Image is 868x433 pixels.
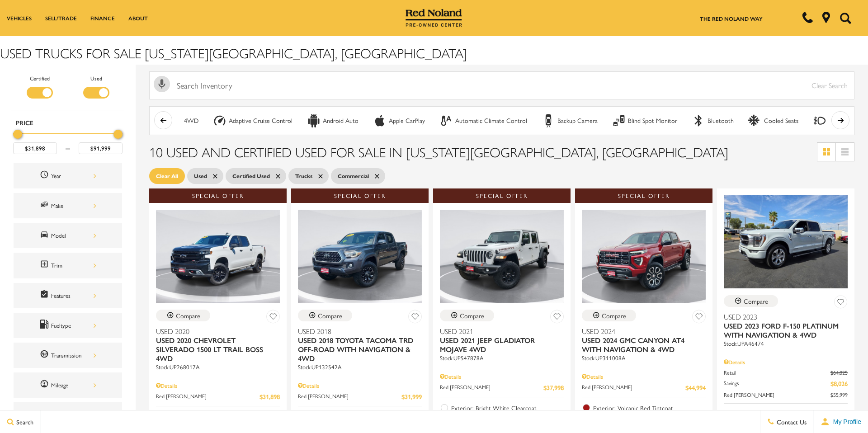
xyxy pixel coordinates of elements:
span: Model [40,230,51,241]
button: BluetoothBluetooth [687,111,739,130]
span: Exterior: Volcanic Red Tintcoat [593,403,706,412]
div: Special Offer [575,188,712,203]
img: 2021 Jeep Gladiator Mojave [440,210,564,303]
button: Compare Vehicle [440,310,494,321]
span: Red [PERSON_NAME] [156,392,259,401]
span: Exterior: Avalanche Gray [735,409,848,419]
div: Bluetooth [708,117,734,125]
a: Red [PERSON_NAME] $44,994 [582,383,706,392]
button: scroll left [154,111,172,129]
button: Save Vehicle [266,310,280,326]
button: Automatic Climate ControlAutomatic Climate Control [434,111,532,130]
div: EngineEngine [14,402,122,428]
a: The Red Noland Way [700,14,763,23]
a: Used 2020Used 2020 Chevrolet Silverado 1500 LT Trail Boss 4WD [156,327,280,363]
div: Stock : UP268017A [156,363,280,371]
div: Cooled Seats [748,114,762,127]
span: Engine [40,409,51,421]
span: $8,026 [830,379,848,388]
span: Red [PERSON_NAME] [440,383,543,392]
div: Adaptive Cruise Control [229,117,292,125]
a: Red [PERSON_NAME] $31,898 [156,392,280,401]
div: TrimTrim [14,253,122,278]
div: Special Offer [433,188,571,203]
div: Compare [602,311,626,320]
div: ModelModel [14,223,122,248]
span: Mileage [40,379,51,391]
span: Contact Us [774,417,807,426]
span: Used 2020 [156,327,273,336]
div: Compare [460,311,484,320]
span: Used 2024 GMC Canyon AT4 With Navigation & 4WD [582,336,699,354]
span: Retail [724,368,830,377]
img: 2024 GMC Canyon AT4 [582,210,706,303]
span: Exterior: Bright White Clearcoat [451,403,564,412]
button: Apple CarPlayApple CarPlay [368,111,430,130]
span: Make [40,200,51,212]
div: Special Offer [291,188,429,203]
span: 10 Used and Certified Used for Sale in [US_STATE][GEOGRAPHIC_DATA], [GEOGRAPHIC_DATA] [149,142,728,161]
button: Adaptive Cruise ControlAdaptive Cruise Control [208,111,297,130]
a: Used 2024Used 2024 GMC Canyon AT4 With Navigation & 4WD [582,327,706,354]
a: Used 2023Used 2023 Ford F-150 Platinum With Navigation & 4WD [724,312,848,339]
button: Compare Vehicle [724,295,778,307]
div: Compare [318,311,342,320]
span: Red [PERSON_NAME] [582,383,685,392]
div: Android Auto [307,114,321,127]
a: Used 2018Used 2018 Toyota Tacoma TRD Off-Road With Navigation & 4WD [298,327,422,363]
div: Trim [51,260,96,270]
div: Apple CarPlay [373,114,387,127]
img: 2023 Ford F-150 Platinum [724,195,848,288]
span: $55,999 [830,391,848,399]
button: Open the search field [836,0,854,36]
div: Maximum Price [113,130,123,139]
span: Used 2020 Chevrolet Silverado 1500 LT Trail Boss 4WD [156,336,273,363]
span: Commercial [338,170,369,182]
span: Year [40,170,51,182]
button: Compare Vehicle [582,310,636,321]
span: Transmission [40,349,51,361]
span: Savings [724,379,830,388]
button: Cooled SeatsCooled Seats [743,111,803,130]
a: Savings $8,026 [724,379,848,388]
div: Price [13,127,123,154]
img: 2020 Chevrolet Silverado 1500 LT Trail Boss [156,210,280,303]
span: My Profile [830,418,861,425]
div: Mileage [51,380,96,390]
div: Fog Lights [813,114,826,127]
div: Bluetooth [692,114,705,127]
span: $44,994 [685,383,706,392]
a: Red [PERSON_NAME] $31,999 [298,392,422,401]
input: Maximum [79,142,123,154]
img: Red Noland Pre-Owned [406,9,462,27]
div: Blind Spot Monitor [628,117,677,125]
img: 2018 Toyota Tacoma TRD Off-Road [298,210,422,303]
span: Fueltype [40,320,51,331]
div: Compare [176,311,200,320]
div: Blind Spot Monitor [612,114,626,127]
span: Certified Used [232,170,270,182]
span: Trim [40,259,51,271]
div: Apple CarPlay [389,117,425,125]
label: Certified [30,74,50,83]
a: Red [PERSON_NAME] $55,999 [724,391,848,399]
span: Red [PERSON_NAME] [724,391,830,399]
a: Retail $64,025 [724,368,848,377]
button: Backup CameraBackup Camera [537,111,603,130]
div: Pricing Details - Used 2020 Chevrolet Silverado 1500 LT Trail Boss 4WD [156,381,280,390]
div: Filter by Vehicle Type [11,74,124,110]
a: Red Noland Pre-Owned [406,12,462,21]
span: Features [40,290,51,301]
button: scroll right [831,111,849,129]
span: $31,999 [401,392,422,401]
div: Stock : UP132542A [298,363,422,371]
span: Used 2021 Jeep Gladiator Mojave 4WD [440,336,557,354]
div: YearYear [14,163,122,188]
button: 4WD [179,111,203,130]
svg: Click to toggle on voice search [154,76,170,92]
div: Automatic Climate Control [455,117,527,125]
div: 4WD [184,117,198,125]
button: Save Vehicle [692,310,706,326]
button: Open user profile menu [814,410,868,433]
div: Pricing Details - Used 2018 Toyota Tacoma TRD Off-Road With Navigation & 4WD [298,381,422,390]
